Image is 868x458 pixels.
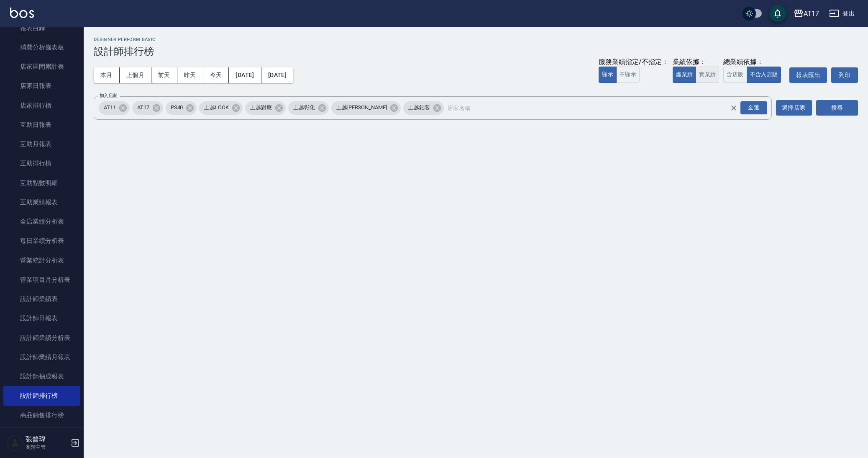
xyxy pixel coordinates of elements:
[739,100,769,116] button: Open
[229,67,261,83] button: [DATE]
[696,67,719,83] button: 實業績
[245,103,277,112] span: 上越對應
[7,435,23,451] img: Person
[132,103,154,112] span: AT17
[3,38,80,57] a: 消費分析儀表板
[99,101,130,115] div: AT11
[94,67,120,83] button: 本月
[728,102,740,114] button: Clear
[199,101,243,115] div: 上越LOOK
[99,103,121,112] span: AT11
[3,96,80,115] a: 店家排行榜
[331,103,392,112] span: 上越[PERSON_NAME]
[3,134,80,154] a: 互助月報表
[776,100,812,116] button: 選擇店家
[26,435,68,443] h5: 張晉瑋
[804,8,819,19] div: AT17
[723,67,747,83] button: 含店販
[3,212,80,231] a: 全店業績分析表
[789,67,827,83] button: 報表匯出
[3,386,80,405] a: 設計師排行榜
[203,67,229,83] button: 今天
[245,101,286,115] div: 上越對應
[3,289,80,309] a: 設計師業績表
[120,67,151,83] button: 上個月
[673,58,719,67] div: 業績依據：
[831,67,858,83] button: 列印
[403,103,435,112] span: 上越鉑客
[403,101,444,115] div: 上越鉑客
[94,46,858,57] h3: 設計師排行榜
[3,328,80,347] a: 設計師業績分析表
[747,67,781,83] button: 不含入店販
[331,101,401,115] div: 上越[PERSON_NAME]
[151,67,177,83] button: 前天
[261,67,293,83] button: [DATE]
[599,67,617,83] button: 顯示
[3,270,80,289] a: 營業項目月分析表
[3,231,80,250] a: 每日業績分析表
[445,100,745,115] input: 店家名稱
[3,173,80,193] a: 互助點數明細
[26,443,68,451] p: 高階主管
[740,101,767,114] div: 全選
[673,67,696,83] button: 虛業績
[3,367,80,386] a: 設計師抽成報表
[3,18,80,38] a: 報表目錄
[816,100,858,116] button: 搜尋
[3,406,80,425] a: 商品銷售排行榜
[94,37,858,42] h2: Designer Perform Basic
[10,8,34,18] img: Logo
[3,154,80,173] a: 互助排行榜
[132,101,163,115] div: AT17
[826,6,858,21] button: 登出
[199,103,234,112] span: 上越LOOK
[100,93,117,99] label: 加入店家
[3,115,80,134] a: 互助日報表
[790,5,822,22] button: AT17
[3,76,80,95] a: 店家日報表
[769,5,786,22] button: save
[599,58,668,67] div: 服務業績指定/不指定：
[288,103,320,112] span: 上越彰化
[288,101,329,115] div: 上越彰化
[3,309,80,328] a: 設計師日報表
[3,347,80,367] a: 設計師業績月報表
[3,57,80,76] a: 店家區間累計表
[3,425,80,444] a: 商品消耗明細
[3,193,80,212] a: 互助業績報表
[616,67,640,83] button: 不顯示
[166,101,197,115] div: PS40
[3,251,80,270] a: 營業統計分析表
[723,58,785,67] div: 總業績依據：
[166,103,188,112] span: PS40
[177,67,203,83] button: 昨天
